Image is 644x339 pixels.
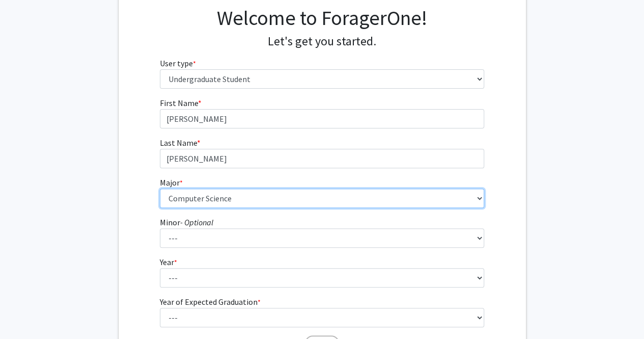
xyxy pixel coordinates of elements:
h4: Let's get you started. [160,34,484,49]
label: Year [160,256,177,268]
label: User type [160,57,196,69]
span: Last Name [160,138,197,148]
label: Minor [160,216,213,228]
label: Year of Expected Graduation [160,296,261,308]
iframe: Chat [8,293,43,331]
i: - Optional [180,217,213,227]
h1: Welcome to ForagerOne! [160,6,484,30]
span: First Name [160,98,198,108]
label: Major [160,176,183,189]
